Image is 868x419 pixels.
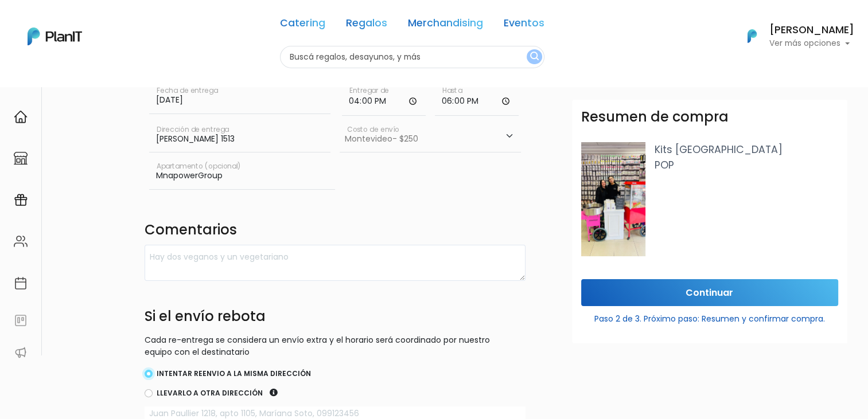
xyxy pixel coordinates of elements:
[504,18,544,32] a: Eventos
[157,388,263,398] label: Llevarlo a otra dirección
[280,18,325,32] a: Catering
[581,142,645,256] img: WhatsApp_Image_2025-08-05_at_15.02.35__1_.jpeg
[149,120,330,152] input: Dirección de entrega
[157,369,311,379] label: Intentar reenvio a la misma dirección
[14,193,28,207] img: campaigns-02234683943229c281be62815700db0a1741e53638e28bf9629b52c665b00959.svg
[769,40,854,48] p: Ver más opciones
[14,234,28,248] img: people-662611757002400ad9ed0e3c099ab2801c6687ba6c219adb57efc949bc21e19d.svg
[14,110,28,124] img: home-e721727adea9d79c4d83392d1f703f7f8bce08238fde08b1acbfd93340b81755.svg
[346,18,387,32] a: Regalos
[581,109,729,126] h3: Resumen de compra
[408,18,483,32] a: Merchandising
[530,52,539,62] img: search_button-432b6d5273f82d61273b3651a40e1bd1b912527efae98b1b7a1b2c0702e16a8d.svg
[145,334,526,358] p: Cada re-entrega se considera un envío extra y el horario será coordinado por nuestro equipo con e...
[655,158,838,173] p: POP
[280,46,544,68] input: Buscá regalos, desayunos, y más
[733,21,854,51] button: PlanIt Logo [PERSON_NAME] Ver más opciones
[14,151,28,165] img: marketplace-4ceaa7011d94191e9ded77b95e3339b90024bf715f7c57f8cf31f2d8c509eaba.svg
[14,276,28,290] img: calendar-87d922413cdce8b2cf7b7f5f62616a5cf9e4887200fb71536465627b3292af00.svg
[581,308,838,325] p: Paso 2 de 3. Próximo paso: Resumen y confirmar compra.
[14,346,28,359] img: partners-52edf745621dab592f3b2c58e3bca9d71375a7ef29c3b500c9f145b62cc070d4.svg
[14,314,28,327] img: feedback-78b5a0c8f98aac82b08bfc38622c3050aee476f2c9584af64705fc4e61158814.svg
[342,81,426,116] input: Horario
[145,222,526,241] h4: Comentarios
[769,25,854,36] h6: [PERSON_NAME]
[739,24,765,49] img: PlanIt Logo
[28,28,82,45] img: PlanIt Logo
[59,11,165,33] div: ¿Necesitás ayuda?
[149,157,335,189] input: Apartamento (opcional)
[149,81,330,113] input: Fecha de entrega
[581,279,838,306] input: Continuar
[435,81,519,116] input: Hasta
[145,308,526,330] h4: Si el envío rebota
[655,142,838,157] p: Kits [GEOGRAPHIC_DATA]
